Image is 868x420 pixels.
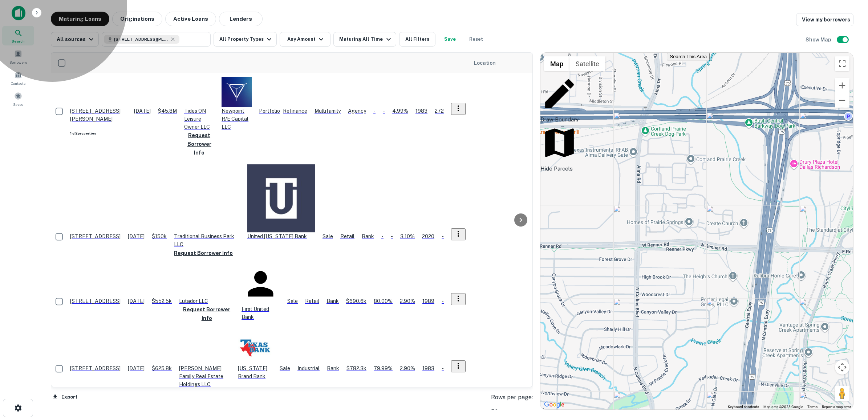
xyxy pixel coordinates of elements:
img: picture [247,164,315,232]
div: This loan purpose was for refinancing [283,107,307,115]
p: Multifamily [315,107,341,115]
p: Agency [348,107,366,115]
p: 2020 [422,232,434,240]
p: Bank [326,297,339,305]
p: - [373,107,376,115]
p: [STREET_ADDRESS] [70,232,121,240]
button: Export [51,392,79,403]
span: 79.99% [374,365,393,371]
p: [DATE] [128,232,145,240]
p: 1983 [422,364,434,372]
p: Retail [305,297,319,305]
p: - [442,232,444,240]
p: $782.3k [346,364,366,372]
p: Hide Parcels [540,124,579,173]
p: [STREET_ADDRESS] [70,364,121,372]
button: Map camera controls [835,360,849,375]
div: Maturing All Time [339,35,393,44]
a: Terms (opens in new tab) [807,405,818,409]
button: Originations [112,12,162,26]
p: $690.6k [346,297,366,305]
p: Industrial [297,364,320,372]
p: [STREET_ADDRESS][PERSON_NAME] [70,107,127,123]
span: [STREET_ADDRESS][PERSON_NAME] [114,36,169,43]
p: 4.99% [392,107,408,115]
span: Search [12,38,25,44]
p: 1989 [422,297,434,305]
a: View my borrowers [796,13,853,26]
p: 2.90% [400,364,415,372]
div: Newpoint R/E Capital LLC [222,77,252,131]
h6: 1 of 2 properties [70,131,127,136]
div: 50 [491,408,533,416]
span: Borrowers [9,59,27,65]
p: 2.90% [400,297,415,305]
button: All Filters [399,32,435,47]
p: Bank [327,364,339,372]
p: Rows per page: [491,393,533,402]
p: Tides ON Leisure Owner LLC [184,107,214,131]
button: Show satellite imagery [569,56,605,71]
button: Reset [465,32,488,47]
div: This is a portfolio loan with 2 properties [259,107,280,115]
button: Lenders [219,12,263,26]
p: Traditional Business Park LLC [174,232,240,248]
button: Any Amount [280,32,330,47]
div: Sale [280,364,290,372]
button: Search This Area [667,53,710,60]
img: picture [238,330,272,364]
p: $150k [152,232,167,240]
button: Active Loans [165,12,216,26]
button: Show street map [544,56,569,71]
p: - [442,364,444,372]
a: Open this area in Google Maps (opens a new window) [542,400,566,409]
p: Bank [362,232,374,240]
div: United [US_STATE] Bank [247,164,315,240]
a: Report a map error [822,405,851,409]
div: 0 0 [540,53,853,409]
button: Request Borrower Info [184,131,214,157]
p: [DATE] [128,364,145,372]
p: - [381,232,384,240]
button: Save your search to get updates of matches that match your search criteria. [438,32,462,47]
button: Keyboard shortcuts [728,404,759,409]
p: Lutador LLC [179,297,234,305]
p: $625.8k [152,364,172,372]
img: picture [222,77,252,107]
span: 80.00% [374,298,393,304]
button: Maturing Loans [51,12,109,26]
p: [STREET_ADDRESS] [70,297,121,305]
p: $552.5k [152,297,172,305]
button: All Property Types [214,32,277,47]
p: 1983 [415,107,427,115]
p: [DATE] [128,297,145,305]
button: Zoom out [835,93,849,108]
p: Retail [340,232,354,240]
button: Toggle fullscreen view [835,56,849,71]
button: Zoom in [835,78,849,93]
img: capitalize-icon.png [12,6,25,20]
p: - [442,297,444,305]
div: All sources [57,35,96,44]
p: [PERSON_NAME] Family Real Estate Holdings LLC [179,364,231,388]
h6: Show Map [806,36,832,44]
span: Map data ©2025 Google [763,405,803,409]
p: 3.10% [400,232,415,240]
span: Contacts [11,80,25,86]
span: Saved [13,101,24,107]
p: $45.8M [158,107,177,115]
div: Sale [323,232,333,240]
span: - [383,108,385,114]
button: Request Borrower Info [179,305,234,323]
div: [US_STATE] Brand Bank [238,330,272,380]
p: 272 [435,107,444,115]
img: Google [542,400,566,409]
iframe: Chat Widget [832,362,868,397]
div: First United Bank [242,265,280,321]
span: Location [474,59,496,67]
div: Sale [287,297,298,305]
span: - [391,233,393,239]
p: [DATE] [134,107,151,115]
p: Draw Boundary [540,75,579,124]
